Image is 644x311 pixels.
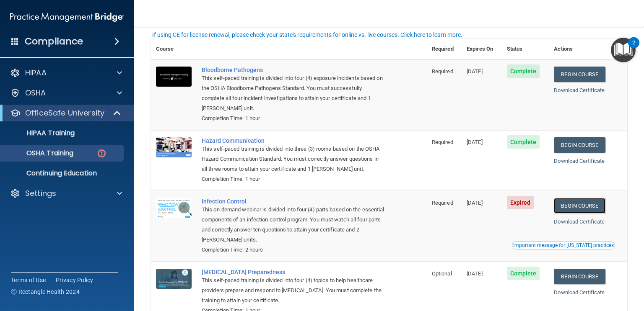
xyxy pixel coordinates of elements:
[5,169,120,177] p: Continuing Education
[467,68,483,75] span: [DATE]
[427,39,462,59] th: Required
[25,88,46,98] p: OSHA
[512,241,615,249] button: Read this if you are a dental practitioner in the state of CA
[25,108,104,118] p: OfficeSafe University
[202,269,385,275] a: [MEDICAL_DATA] Preparedness
[151,39,197,59] th: Course
[10,88,122,98] a: OSHA
[549,39,627,59] th: Actions
[25,36,83,47] h4: Compliance
[11,288,80,296] span: Ⓒ Rectangle Health 2024
[467,200,483,206] span: [DATE]
[513,243,614,248] div: Important message for [US_STATE] practices
[202,245,385,255] div: Completion Time: 2 hours
[202,137,385,144] a: Hazard Communication
[554,158,605,164] a: Download Certificate
[202,73,385,113] div: This self-paced training is divided into four (4) exposure incidents based on the OSHA Bloodborne...
[507,135,540,149] span: Complete
[151,31,464,39] button: If using CE for license renewal, please check your state's requirements for online vs. live cours...
[202,174,385,184] div: Completion Time: 1 hour
[611,38,636,62] button: Open Resource Center, 2 new notifications
[467,270,483,277] span: [DATE]
[152,32,462,38] div: If using CE for license renewal, please check your state's requirements for online vs. live cours...
[554,218,605,225] a: Download Certificate
[202,205,385,245] div: This on-demand webinar is divided into four (4) parts based on the essential components of an inf...
[499,252,634,285] iframe: Drift Widget Chat Controller
[202,198,385,205] a: Infection Control
[202,113,385,123] div: Completion Time: 1 hour
[554,87,605,93] a: Download Certificate
[10,188,122,198] a: Settings
[462,39,501,59] th: Expires On
[202,144,385,174] div: This self-paced training is divided into three (3) rooms based on the OSHA Hazard Communication S...
[432,68,453,75] span: Required
[507,196,534,209] span: Expired
[10,9,124,26] img: PMB logo
[432,270,452,277] span: Optional
[632,43,635,54] div: 2
[432,139,453,145] span: Required
[11,276,46,284] a: Terms of Use
[202,275,385,306] div: This self-paced training is divided into four (4) topics to help healthcare providers prepare and...
[502,39,549,59] th: Status
[432,200,453,206] span: Required
[554,137,605,153] a: Begin Course
[554,67,605,82] a: Begin Course
[10,68,122,78] a: HIPAA
[25,188,56,198] p: Settings
[5,149,73,157] p: OSHA Training
[56,276,93,284] a: Privacy Policy
[202,67,385,73] a: Bloodborne Pathogens
[507,64,540,78] span: Complete
[10,108,122,118] a: OfficeSafe University
[554,289,605,296] a: Download Certificate
[5,129,75,137] p: HIPAA Training
[25,68,47,78] p: HIPAA
[467,139,483,145] span: [DATE]
[96,148,107,159] img: danger-circle.6113f641.png
[554,198,605,213] a: Begin Course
